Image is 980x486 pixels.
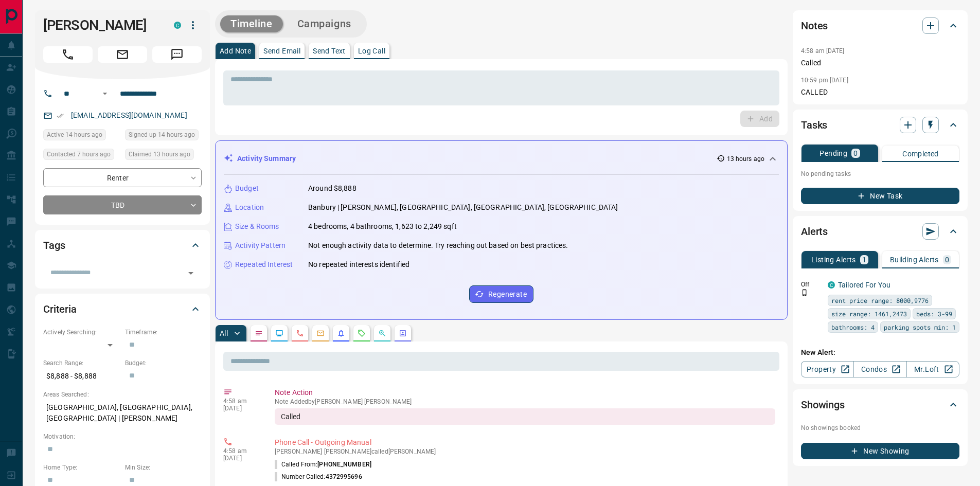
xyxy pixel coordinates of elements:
[801,347,959,358] p: New Alert:
[838,281,890,289] a: Tailored For You
[224,149,779,168] div: Activity Summary13 hours ago
[43,390,202,399] p: Areas Searched:
[801,58,959,68] p: Called
[125,129,202,143] div: Fri Sep 12 2025
[811,256,856,263] p: Listing Alerts
[399,329,407,337] svg: Agent Actions
[308,202,618,213] p: Banbury | [PERSON_NAME], [GEOGRAPHIC_DATA], [GEOGRAPHIC_DATA], [GEOGRAPHIC_DATA]
[801,289,808,296] svg: Push Notification Only
[43,297,202,321] div: Criteria
[801,77,848,84] p: 10:59 pm [DATE]
[125,358,202,368] p: Budget:
[43,368,120,385] p: $8,888 - $8,888
[43,149,120,163] div: Sat Sep 13 2025
[220,330,228,337] p: All
[220,15,283,32] button: Timeline
[275,460,371,469] p: Called From:
[853,361,906,377] a: Condos
[308,259,409,270] p: No repeated interests identified
[890,256,939,263] p: Building Alerts
[801,423,959,433] p: No showings booked
[125,328,202,337] p: Timeframe:
[43,399,202,427] p: [GEOGRAPHIC_DATA], [GEOGRAPHIC_DATA], [GEOGRAPHIC_DATA] | [PERSON_NAME]
[223,398,259,405] p: 4:58 am
[337,329,345,337] svg: Listing Alerts
[906,361,959,377] a: Mr.Loft
[235,202,264,213] p: Location
[831,295,929,305] span: rent price range: 8000,9776
[43,328,120,337] p: Actively Searching:
[43,168,202,187] div: Renter
[801,117,827,133] h2: Tasks
[275,329,283,337] svg: Lead Browsing Activity
[275,398,775,405] p: Note Added by [PERSON_NAME] [PERSON_NAME]
[884,322,956,332] span: parking spots min: 1
[275,472,362,481] p: Number Called:
[263,47,300,55] p: Send Email
[235,240,286,251] p: Activity Pattern
[296,329,304,337] svg: Calls
[853,150,858,157] p: 0
[316,329,325,337] svg: Emails
[184,266,198,280] button: Open
[99,87,111,100] button: Open
[255,329,263,337] svg: Notes
[801,361,854,377] a: Property
[129,149,190,159] span: Claimed 13 hours ago
[801,223,828,240] h2: Alerts
[308,240,568,251] p: Not enough activity data to determine. Try reaching out based on best practices.
[308,221,457,232] p: 4 bedrooms, 4 bathrooms, 1,623 to 2,249 sqft
[819,150,847,157] p: Pending
[828,281,835,289] div: condos.ca
[801,188,959,204] button: New Task
[358,47,385,55] p: Log Call
[378,329,386,337] svg: Opportunities
[801,13,959,38] div: Notes
[57,112,64,119] svg: Email Verified
[902,150,939,157] p: Completed
[801,166,959,182] p: No pending tasks
[235,221,279,232] p: Size & Rooms
[317,461,371,468] span: [PHONE_NUMBER]
[235,183,259,194] p: Budget
[831,322,875,332] span: bathrooms: 4
[98,46,147,63] span: Email
[287,15,362,32] button: Campaigns
[220,47,251,55] p: Add Note
[223,455,259,462] p: [DATE]
[326,473,362,480] span: 4372995696
[237,153,296,164] p: Activity Summary
[223,405,259,412] p: [DATE]
[831,309,907,319] span: size range: 1461,2473
[469,285,533,303] button: Regenerate
[223,447,259,455] p: 4:58 am
[43,432,202,441] p: Motivation:
[862,256,866,263] p: 1
[71,111,187,119] a: [EMAIL_ADDRESS][DOMAIN_NAME]
[358,329,366,337] svg: Requests
[801,47,845,55] p: 4:58 am [DATE]
[801,392,959,417] div: Showings
[727,154,764,164] p: 13 hours ago
[275,387,775,398] p: Note Action
[801,397,845,413] h2: Showings
[43,301,77,317] h2: Criteria
[43,17,158,33] h1: [PERSON_NAME]
[801,17,828,34] h2: Notes
[47,130,102,140] span: Active 14 hours ago
[174,22,181,29] div: condos.ca
[801,87,959,98] p: CALLED
[129,130,195,140] span: Signed up 14 hours ago
[43,463,120,472] p: Home Type:
[801,219,959,244] div: Alerts
[43,46,93,63] span: Call
[152,46,202,63] span: Message
[801,280,822,289] p: Off
[275,408,775,425] div: Called
[43,237,65,254] h2: Tags
[43,129,120,143] div: Fri Sep 12 2025
[125,149,202,163] div: Fri Sep 12 2025
[313,47,346,55] p: Send Text
[801,113,959,137] div: Tasks
[43,358,120,368] p: Search Range:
